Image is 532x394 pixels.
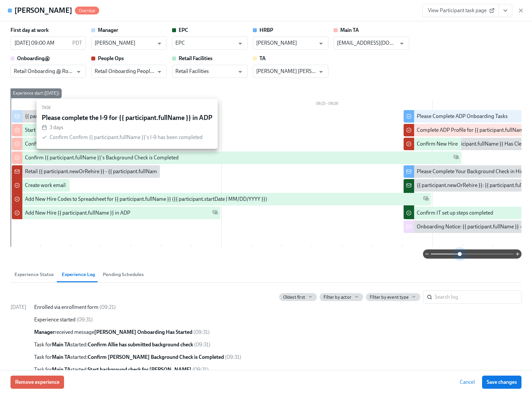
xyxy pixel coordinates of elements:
[316,38,326,49] button: Open
[259,55,266,61] strong: TA
[88,354,224,360] strong: Confirm [PERSON_NAME] Background Check is Completed
[88,366,191,373] strong: Start background check for [PERSON_NAME]
[34,304,521,311] div: Enrolled via enrollment form
[52,354,71,360] strong: Main TA
[15,379,59,385] span: Remove experience
[25,113,137,120] div: {{ participant.fullName }} Onboarding Has Started
[62,271,95,278] span: Experience Log
[370,294,409,300] span: Filter by event type
[88,341,193,348] strong: Confirm Allie has submitted background check
[77,316,93,323] span: ( 09:31 )
[25,168,165,175] div: Retail {{ participant.newOrRehire }} - {{ participant.fullName }}
[154,38,165,49] button: Open
[435,290,521,304] input: Search log
[222,100,433,109] div: 09/23 – 09/29
[194,341,210,348] span: ( 09:31 )
[499,4,512,17] button: View task page
[42,104,212,111] div: Task
[283,294,305,300] span: Oldest first
[25,127,143,134] div: Start background check for {{ participant.fullName }}
[417,127,531,134] div: Complete ADP Profile for {{ participant.fullName }}
[154,67,165,77] button: Open
[225,354,241,360] span: ( 09:31 )
[423,196,429,203] span: Work Email
[454,154,459,162] span: Work Email
[25,140,178,148] div: Confirm {{ participant.firstName }} has submitted background check
[100,304,116,310] span: ( 09:21 )
[34,354,224,360] span: Task for started:
[487,379,517,385] span: Save changes
[34,329,55,335] strong: Manager
[179,27,188,33] strong: EPC
[75,8,99,13] span: Overdue
[11,376,64,389] button: Remove experience
[482,376,521,389] button: Save changes
[42,114,212,121] div: Please complete the I-9 for {{ participant.fullName }} in ADP
[25,196,267,203] div: Add New Hire Codes to Spreadsheet for {{ participant.fullName }} ({{ participant.startDate | MM/D...
[52,341,71,348] strong: Main TA
[34,316,521,323] div: Experience started
[455,376,479,389] button: Cancel
[74,67,84,77] button: Open
[34,341,193,348] span: Task for started:
[98,55,124,61] strong: People Ops
[34,329,192,335] span: received message
[11,304,26,310] span: [DATE]
[11,27,49,34] label: First day at work
[212,209,218,217] span: Work Email
[25,154,179,161] div: Confirm {{ participant.fullName }}'s Background Check is Completed
[320,293,363,301] button: Filter by actor
[94,329,192,335] strong: [PERSON_NAME] Onboarding Has Started
[193,329,210,335] span: ( 09:31 )
[179,55,212,61] strong: Retail Facilities
[103,271,144,278] span: Pending Schedules
[422,4,499,17] a: View Participant task page
[50,134,203,140] span: Confirm Confirm {{ participant.fullName }}'s I-9 has been completed
[417,113,508,120] div: Please Complete ADP Onboarding Tasks
[428,7,493,14] span: View Participant task page
[397,38,407,49] button: Open
[98,27,118,33] strong: Manager
[279,293,317,301] button: Oldest first
[235,67,245,77] button: Open
[14,6,72,15] h4: [PERSON_NAME]
[316,67,326,77] button: Open
[10,88,62,98] div: Experience start ([DATE])
[14,271,54,278] span: Experience Status
[50,124,63,130] span: 3 days
[417,209,493,217] div: Confirm IT set up steps completed
[34,366,191,373] span: Task for started:
[52,366,71,373] strong: Main TA
[259,27,273,33] strong: HRBP
[25,209,130,217] div: Add New Hire {{ participant.fullName }} in ADP
[192,366,209,373] span: ( 09:31 )
[460,379,475,385] span: Cancel
[366,293,420,301] button: Filter by event type
[72,39,82,47] p: PDT
[25,182,149,189] div: Create work email address for {{ participant.fullName }}
[17,55,50,61] strong: Onboarding@
[340,27,359,33] strong: Main TA
[323,294,351,300] span: Filter by actor
[235,38,245,49] button: Open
